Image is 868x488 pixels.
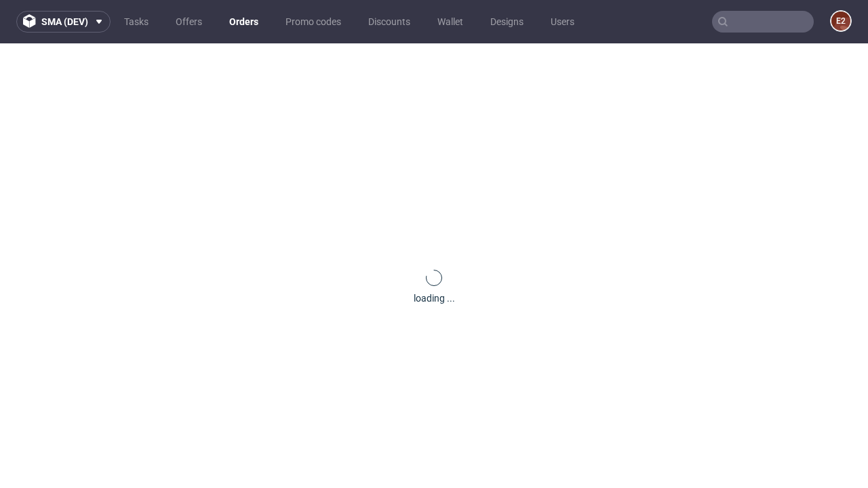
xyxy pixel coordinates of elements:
figcaption: e2 [831,12,850,30]
a: Tasks [116,11,157,33]
a: Orders [221,11,267,33]
a: Wallet [429,11,471,33]
a: Users [542,11,583,33]
div: loading ... [414,291,455,305]
a: Promo codes [277,11,349,33]
a: Discounts [360,11,418,33]
button: sma (dev) [16,11,111,33]
a: Designs [482,11,532,33]
a: Offers [167,11,210,33]
span: sma (dev) [41,17,88,26]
